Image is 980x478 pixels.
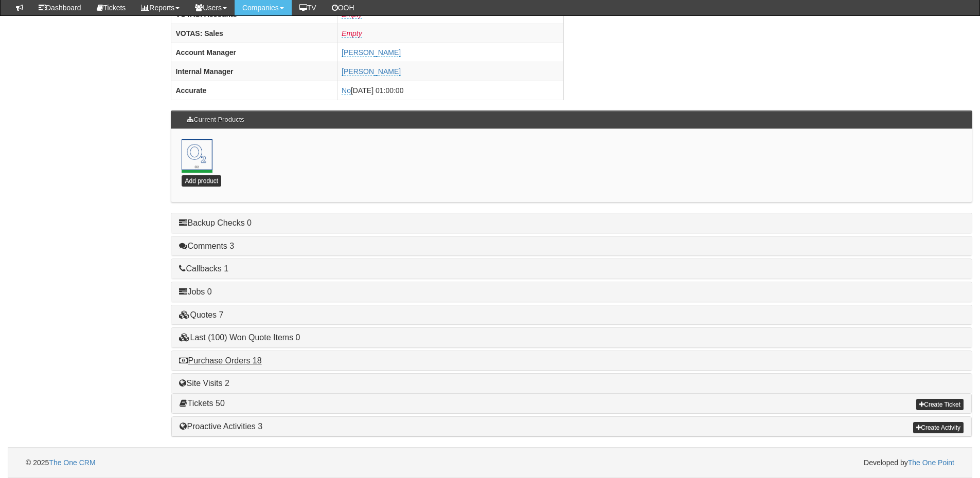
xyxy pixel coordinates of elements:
a: Empty [342,29,362,38]
a: The One Point [908,458,954,467]
a: Add product [182,175,221,187]
a: Last (100) Won Quote Items 0 [179,333,300,342]
img: o2.png [182,139,212,170]
a: Mobile o2<br> 1st Feb 2019 <br> 1st Mar 2021 [182,139,212,170]
a: Site Visits 2 [179,379,229,388]
span: © 2025 [26,458,96,467]
a: Purchase Orders 18 [179,356,261,365]
a: Jobs 0 [179,287,211,296]
a: [PERSON_NAME] [342,48,401,57]
th: VOTAS: Sales [171,24,337,43]
a: Proactive Activities 3 [180,422,262,431]
a: Tickets 50 [180,399,224,408]
th: Internal Manager [171,62,337,81]
td: [DATE] 01:00:00 [337,81,564,100]
a: [PERSON_NAME] [342,67,401,76]
a: The One CRM [49,458,95,467]
span: Developed by [864,457,954,468]
a: Create Ticket [916,399,964,410]
a: Empty [342,10,362,19]
a: No [342,86,351,95]
h3: Current Products [182,111,249,128]
th: Account Manager [171,43,337,62]
a: Quotes 7 [179,310,223,319]
a: Create Activity [913,422,964,433]
th: Accurate [171,81,337,100]
a: Comments 3 [179,242,234,250]
a: Backup Checks 0 [179,218,252,227]
a: Callbacks 1 [179,264,228,273]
